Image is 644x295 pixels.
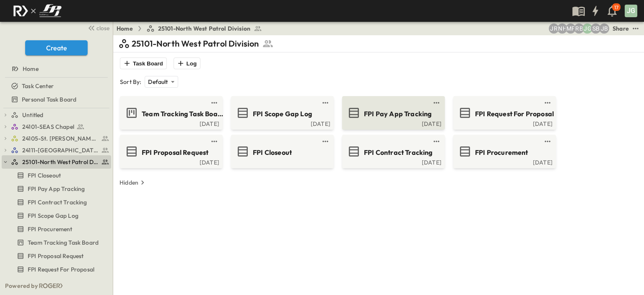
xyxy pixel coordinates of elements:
[84,22,111,34] button: close
[2,94,109,105] a: Personal Task Board
[2,144,111,157] div: 24111-[GEOGRAPHIC_DATA]test
[591,23,601,34] div: Sterling Barnett (sterling@fpibuilders.com)
[2,170,109,181] a: FPI Closeout
[2,249,111,263] div: FPI Proposal Requesttest
[28,238,99,247] span: Team Tracking Task Board
[23,65,39,73] span: Home
[364,148,433,157] span: FPI Contract Tracking
[566,23,576,34] div: Monica Pruteanu (mpruteanu@fpibuilders.com)
[344,145,441,158] a: FPI Contract Tracking
[253,109,312,119] span: FPI Scope Gap Log
[122,120,219,126] a: [DATE]
[2,63,109,75] a: Home
[28,198,87,206] span: FPI Contract Tracking
[2,196,111,209] div: FPI Contract Trackingtest
[10,2,65,20] img: c8d7d1ed905e502e8f77bf7063faec64e13b34fdb1f2bdd94b0e311fc34f8000.png
[2,237,109,248] a: Team Tracking Task Board
[344,120,441,126] a: [DATE]
[28,225,73,233] span: FPI Procurement
[174,57,200,69] button: Log
[2,210,109,222] a: FPI Scope Gap Log
[148,78,168,86] p: Default
[475,109,554,119] span: FPI Request For Proposal
[557,23,567,34] div: Nila Hutcheson (nhutcheson@fpibuilders.com)
[11,109,109,121] a: Untitled
[120,78,141,86] p: Sort By:
[11,275,109,287] a: St. Vincent De Paul Renovations
[2,274,111,288] div: St. Vincent De Paul Renovationstest
[475,148,528,157] span: FPI Procurement
[233,106,330,120] a: FPI Scope Gap Log
[364,109,431,119] span: FPI Pay App Tracking
[11,156,109,168] a: 25101-North West Patrol Division
[122,158,219,165] a: [DATE]
[28,211,78,220] span: FPI Scope Gap Log
[549,23,559,34] div: Jayden Ramirez (jramirez@fpibuilders.com)
[2,264,109,275] a: FPI Request For Proposal
[2,223,109,235] a: FPI Procurement
[22,158,99,166] span: 25101-North West Patrol Division
[455,120,553,126] a: [DATE]
[2,209,111,222] div: FPI Scope Gap Logtest
[117,24,133,33] a: Home
[2,108,111,122] div: Untitledtest
[2,183,109,195] a: FPI Pay App Tracking
[22,146,99,154] span: 24111-[GEOGRAPHIC_DATA]
[2,120,111,133] div: 24101-SEAS Chapeltest
[2,182,111,196] div: FPI Pay App Trackingtest
[233,120,330,126] div: [DATE]
[142,109,223,119] span: Team Tracking Task Board
[22,111,43,119] span: Untitled
[119,178,138,187] p: Hidden
[2,222,111,236] div: FPI Procurementtest
[631,23,641,34] button: test
[22,134,99,143] span: 24105-St. Matthew Kitchen Reno
[599,23,609,34] div: Jeremiah Bailey (jbailey@fpibuilders.com)
[582,23,592,34] div: Josh Gille (jgille@fpibuilders.com)
[122,145,219,158] a: FPI Proposal Request
[2,132,111,145] div: 24105-St. Matthew Kitchen Renotest
[122,106,219,120] a: Team Tracking Task Board
[2,93,111,106] div: Personal Task Boardtest
[146,24,262,33] a: 25101-North West Patrol Division
[455,145,553,158] a: FPI Procurement
[320,98,330,108] button: test
[613,24,629,33] div: Share
[2,250,109,262] a: FPI Proposal Request
[145,76,178,88] div: Default
[28,171,61,180] span: FPI Closeout
[11,133,109,144] a: 24105-St. Matthew Kitchen Reno
[2,169,111,182] div: FPI Closeouttest
[344,106,441,120] a: FPI Pay App Tracking
[625,5,637,17] div: JG
[28,185,85,193] span: FPI Pay App Tracking
[28,265,94,274] span: FPI Request For Proposal
[344,158,441,165] a: [DATE]
[22,82,54,90] span: Task Center
[455,106,553,120] a: FPI Request For Proposal
[624,4,638,18] button: JG
[209,136,219,146] button: test
[22,123,74,131] span: 24101-SEAS Chapel
[543,98,553,108] button: test
[11,144,109,156] a: 24111-[GEOGRAPHIC_DATA]
[455,158,553,165] a: [DATE]
[2,155,111,169] div: 25101-North West Patrol Divisiontest
[116,177,150,188] button: Hidden
[2,80,109,92] a: Task Center
[2,196,109,208] a: FPI Contract Tracking
[132,38,259,50] p: 25101-North West Patrol Division
[142,148,208,157] span: FPI Proposal Request
[11,121,109,133] a: 24101-SEAS Chapel
[320,136,330,146] button: test
[120,57,167,69] button: Task Board
[28,252,83,260] span: FPI Proposal Request
[22,95,76,104] span: Personal Task Board
[614,4,618,11] p: 17
[431,136,441,146] button: test
[158,24,250,33] span: 25101-North West Patrol Division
